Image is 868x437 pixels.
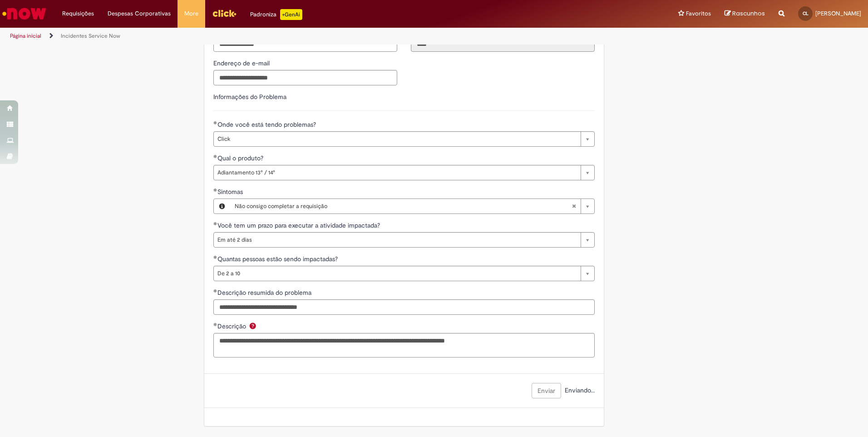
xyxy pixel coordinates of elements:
[213,59,271,67] span: Endereço de e-mail
[1,5,48,23] img: ServiceNow
[213,333,595,358] textarea: Descrição
[280,9,302,20] p: +GenAi
[213,299,595,315] input: Descrição resumida do problema
[217,154,265,162] span: Qual o produto?
[563,386,595,394] span: Enviando...
[7,28,572,45] ul: Trilhas de página
[567,199,581,214] abbr: Limpar campo Sintomas
[217,288,313,297] span: Descrição resumida do problema
[217,233,576,247] span: Em até 2 dias
[213,188,217,192] span: Obrigatório Preenchido
[213,154,217,158] span: Obrigatório Preenchido
[61,32,120,40] a: Incidentes Service Now
[10,32,41,40] a: Página inicial
[213,93,286,101] label: Informações do Problema
[213,36,397,52] input: Telefone para Contato
[213,70,397,85] input: Endereço de e-mail
[217,266,576,281] span: De 2 a 10
[213,255,217,259] span: Obrigatório Preenchido
[184,9,198,18] span: More
[217,132,576,146] span: Click
[213,323,217,326] span: Obrigatório Preenchido
[108,9,171,18] span: Despesas Corporativas
[732,9,765,18] span: Rascunhos
[235,199,572,214] span: Não consigo completar a requisição
[213,121,217,124] span: Obrigatório Preenchido
[803,10,809,16] span: CL
[217,188,245,196] span: Sintomas
[213,289,217,293] span: Obrigatório Preenchido
[212,6,237,20] img: click_logo_yellow_360x200.png
[217,165,576,180] span: Adiantamento 13° / 14°
[815,10,861,17] span: [PERSON_NAME]
[686,9,711,18] span: Favoritos
[217,120,318,129] span: Onde você está tendo problemas?
[725,10,765,18] a: Rascunhos
[217,221,382,229] span: Você tem um prazo para executar a atividade impactada?
[62,9,94,18] span: Requisições
[230,199,594,214] a: Não consigo completar a requisiçãoLimpar campo Sintomas
[214,199,230,214] button: Sintomas, Visualizar este registro Não consigo completar a requisição
[250,9,302,20] div: Padroniza
[411,36,595,52] input: Código da Unidade
[217,322,248,330] span: Descrição
[247,322,258,329] span: Ajuda para Descrição
[213,222,217,225] span: Obrigatório Preenchido
[217,255,340,263] span: Quantas pessoas estão sendo impactadas?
